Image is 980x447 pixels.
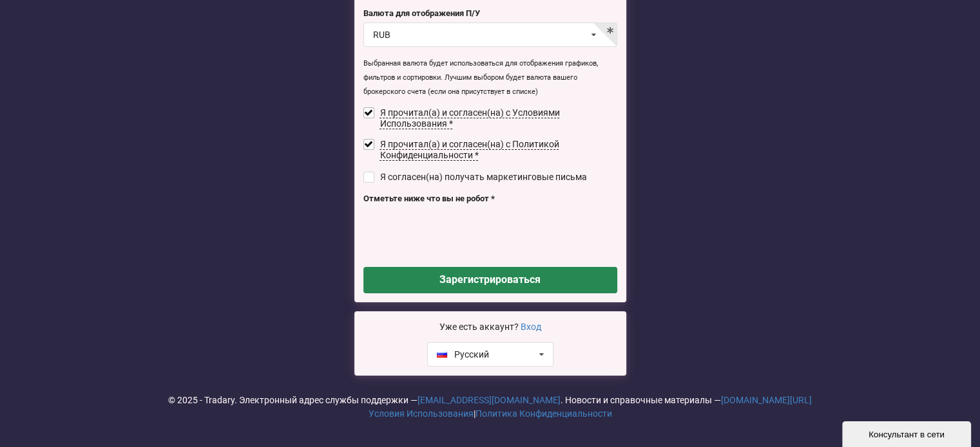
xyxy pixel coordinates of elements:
[476,408,612,419] a: Политика Конфиденциальности
[373,30,390,39] div: RUB
[369,408,474,419] a: Условия Использования
[721,395,812,405] a: [DOMAIN_NAME][URL]
[363,7,617,20] label: Валюта для отображения П/У
[418,395,561,405] a: [EMAIL_ADDRESS][DOMAIN_NAME]
[842,419,974,447] iframe: chat widget
[521,322,541,332] a: Вход
[437,350,489,359] div: Русский
[9,394,971,421] div: © 2025 - Tradary. Электронный адрес службы поддержки — . Новости и справочные материалы — |
[363,208,559,258] iframe: reCAPTCHA
[363,267,617,293] button: Зарегистрироваться
[363,320,617,333] p: Уже есть аккаунт?
[363,172,587,183] label: Я согласен(на) получать маркетинговые письма
[380,139,559,161] span: Я прочитал(а) и согласен(на) с Политикой Конфиденциальности *
[380,107,559,129] span: Я прочитал(а) и согласен(на) с Условиями Использования *
[363,192,617,205] label: Отметьте ниже что вы не робот *
[363,59,598,96] small: Выбранная валюта будет использоваться для отображения графиков, фильтров и сортировки. Лучшим выб...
